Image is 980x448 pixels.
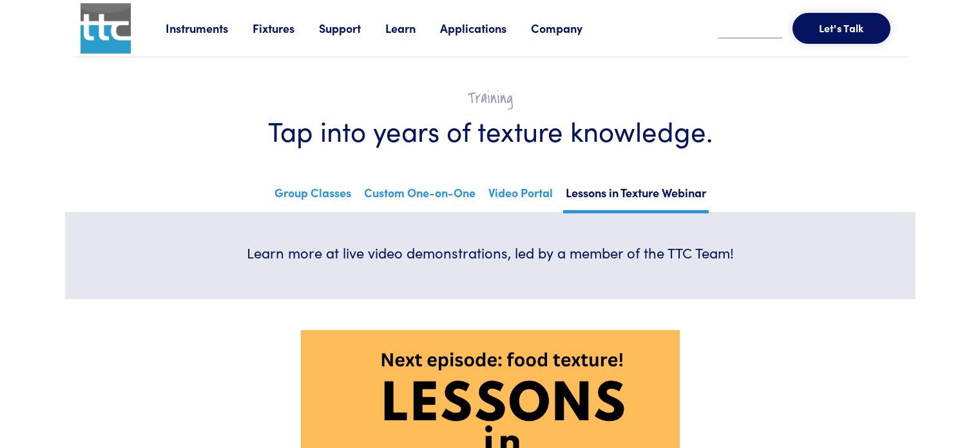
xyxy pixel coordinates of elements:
[793,13,890,44] button: Let's Talk
[385,20,440,36] a: Learn
[440,20,531,36] a: Applications
[272,182,354,210] a: Group Classes
[319,20,385,36] a: Support
[563,182,709,213] a: Lessons in Texture Webinar
[531,20,607,36] a: Company
[104,88,877,108] h2: Training
[235,243,745,263] h6: Learn more at live video demonstrations, led by a member of the TTC Team!
[81,3,131,54] img: ttc_logo_1x1_v1.0.png
[166,20,253,36] a: Instruments
[253,20,319,36] a: Fixtures
[486,182,555,210] a: Video Portal
[361,182,478,210] a: Custom One-on-One
[104,113,877,148] h1: Tap into years of texture knowledge.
